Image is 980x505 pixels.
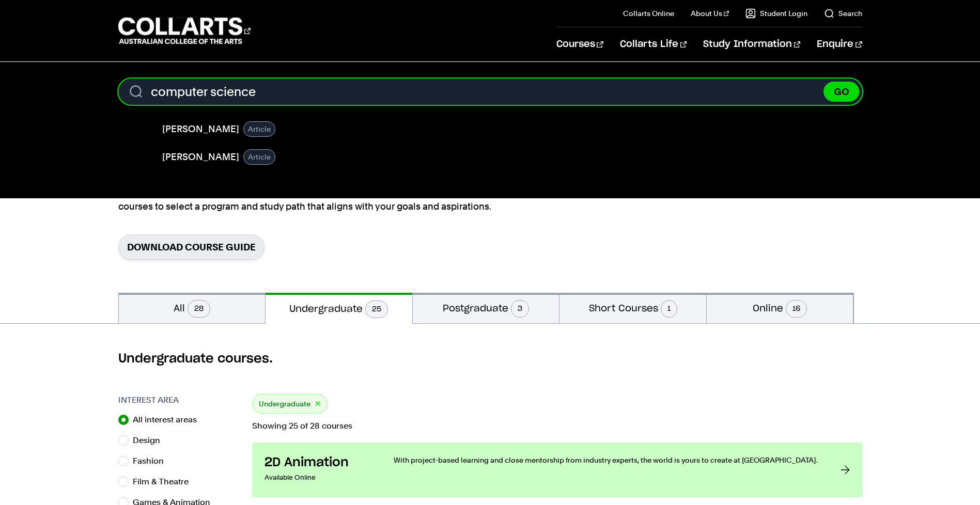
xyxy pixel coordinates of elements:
[118,16,251,45] div: Go to homepage
[556,27,603,61] a: Courses
[703,27,800,61] a: Study Information
[118,351,862,367] h2: Undergraduate courses.
[315,398,321,410] button: ×
[413,293,559,323] button: Postgraduate3
[394,455,820,465] p: With project-based learning and close mentorship from industry experts, the world is yours to cre...
[745,8,807,19] a: Student Login
[559,293,706,323] button: Short Courses1
[133,475,197,489] label: Film & Theatre
[623,8,674,19] a: Collarts Online
[265,470,373,485] p: Available Online
[252,422,862,430] p: Showing 25 of 28 courses
[243,121,275,137] div: Article
[118,78,862,105] input: Enter Search Term
[786,300,807,318] span: 16
[511,300,529,318] span: 3
[133,454,172,468] label: Fashion
[188,300,210,318] span: 28
[265,455,373,470] h3: 2D Animation
[691,8,729,19] a: About Us
[118,234,265,260] a: Download Course Guide
[162,122,239,136] a: [PERSON_NAME]
[133,433,168,448] label: Design
[243,149,275,165] div: Article
[707,293,853,323] button: Online16
[661,300,677,318] span: 1
[252,394,328,414] div: Undergraduate
[119,293,266,323] button: All28
[118,394,242,406] h3: Interest Area
[266,293,412,324] button: Undergraduate25
[118,78,862,105] form: Search
[365,301,388,318] span: 25
[823,82,859,102] button: GO
[817,27,862,61] a: Enquire
[824,8,862,19] a: Search
[133,413,205,427] label: All interest areas
[620,27,687,61] a: Collarts Life
[252,443,862,497] a: 2D Animation Available Online With project-based learning and close mentorship from industry expe...
[162,150,239,164] a: [PERSON_NAME]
